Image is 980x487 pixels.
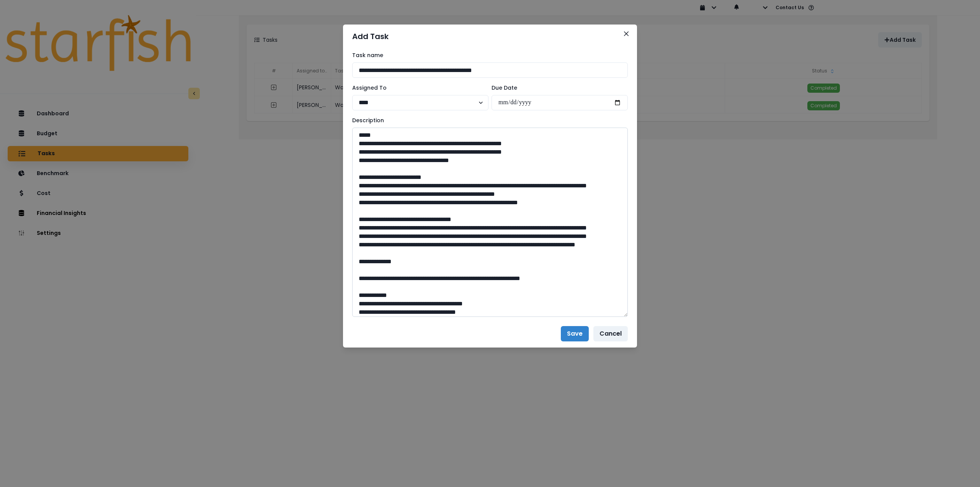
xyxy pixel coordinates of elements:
label: Task name [352,51,623,59]
label: Description [352,116,623,125]
button: Close [620,28,632,40]
button: Cancel [593,326,628,341]
header: Add Task [343,25,637,48]
label: Due Date [492,84,623,92]
label: Assigned To [352,84,484,92]
button: Save [561,326,589,341]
